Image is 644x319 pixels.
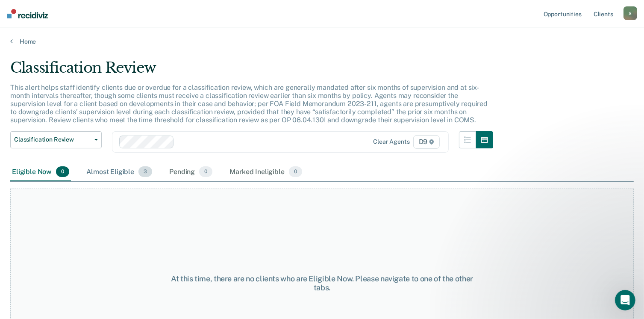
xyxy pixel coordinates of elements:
div: Clear agents [373,138,409,145]
button: Classification Review [10,131,102,148]
div: Classification Review [10,59,493,83]
span: 0 [289,166,302,177]
img: Recidiviz [7,9,48,18]
iframe: Intercom live chat [615,290,635,310]
span: 3 [138,166,152,177]
div: Pending0 [168,163,214,182]
a: Home [10,38,634,45]
span: 0 [56,166,69,177]
button: S [623,6,637,20]
span: D9 [413,135,440,149]
p: This alert helps staff identify clients due or overdue for a classification review, which are gen... [10,83,488,124]
div: Marked Ineligible0 [228,163,304,182]
span: Classification Review [14,136,91,143]
div: Almost Eligible3 [85,163,154,182]
div: At this time, there are no clients who are Eligible Now. Please navigate to one of the other tabs. [166,274,478,292]
span: 0 [199,166,212,177]
div: Eligible Now0 [10,163,71,182]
